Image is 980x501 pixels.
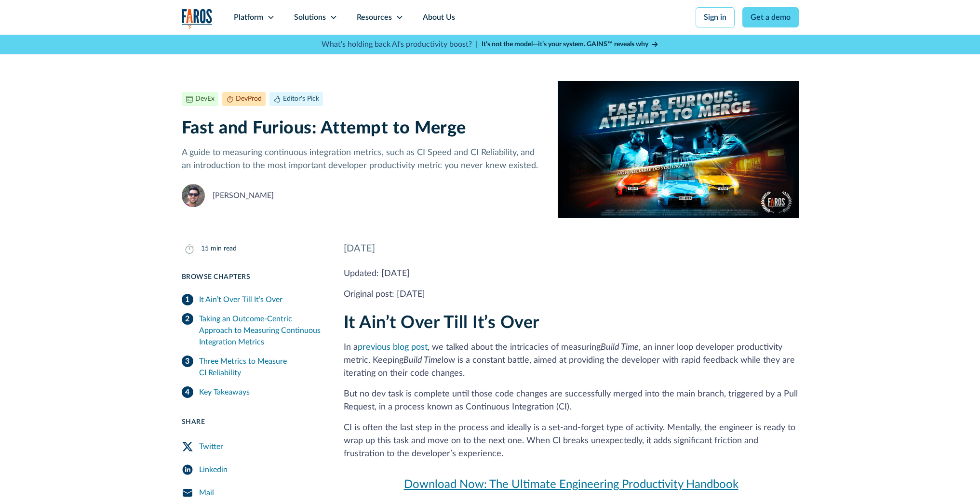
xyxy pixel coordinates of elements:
a: Get a demo [742,7,799,27]
div: DevProd [236,94,262,104]
div: Platform [234,12,263,23]
div: DevEx [195,94,215,104]
p: Original post: [DATE] [344,288,799,301]
a: previous blog post [358,343,428,352]
p: But no dev task is complete until those code changes are successfully merged into the main branch... [344,388,799,414]
a: It’s not the model—it’s your system. GAINS™ reveals why [482,40,659,50]
div: Share [182,417,321,427]
a: home [182,9,213,28]
div: It Ain’t Over Till It’s Over [199,294,282,305]
div: Linkedin [199,464,228,475]
a: Sign in [696,7,735,27]
div: Solutions [294,12,326,23]
div: Browse Chapters [182,272,321,282]
div: Key Takeaways [199,386,250,398]
a: Taking an Outcome-Centric Approach to Measuring Continuous Integration Metrics [182,309,321,352]
p: Updated: [DATE] [344,267,799,280]
div: 15 [201,244,209,254]
a: Twitter Share [182,435,321,458]
div: min read [211,244,237,254]
p: In a , we talked about the intricacies of measuring , an inner loop developer productivity metric... [344,341,799,380]
p: CI is often the last step in the process and ideally is a set-and-forget type of activity. Mental... [344,422,799,461]
div: Resources [357,12,392,23]
a: Key Takeaways [182,382,321,402]
p: What's holding back AI's productivity boost? | [322,39,478,50]
a: Download Now: The Ultimate Engineering Productivity Handbook [344,476,799,493]
div: Three Metrics to Measure CI Reliability [199,356,321,379]
a: It Ain’t Over Till It’s Over [182,290,321,309]
a: Three Metrics to Measure CI Reliability [182,352,321,382]
em: Build Time [601,343,639,352]
p: A guide to measuring continuous integration metrics, such as CI Speed and CI Reliability, and an ... [182,146,543,172]
div: Editor's Pick [283,94,319,104]
img: Ron Meldiner [182,184,205,207]
div: Mail [199,487,214,499]
div: Twitter [199,441,223,452]
em: Build Time [403,356,442,365]
div: Taking an Outcome-Centric Approach to Measuring Continuous Integration Metrics [199,313,321,348]
h2: It Ain’t Over Till It’s Over [344,313,799,333]
a: LinkedIn Share [182,458,321,481]
img: Inspired by movie posters for the Fast and Furious franchise, this banner image shows three devel... [558,81,798,218]
div: [PERSON_NAME] [213,190,274,201]
strong: It’s not the model—it’s your system. GAINS™ reveals why [482,41,648,48]
h1: Fast and Furious: Attempt to Merge [182,118,543,139]
div: [DATE] [344,241,799,256]
img: Logo of the analytics and reporting company Faros. [182,9,213,28]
